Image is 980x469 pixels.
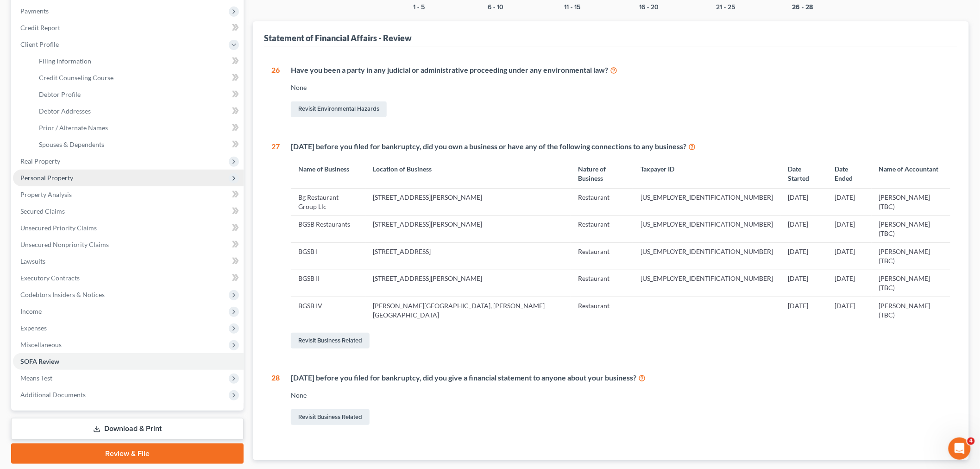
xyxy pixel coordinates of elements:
td: Bg Restaurant Group Llc [291,189,365,215]
span: Unsecured Priority Claims [20,224,97,232]
iframe: Intercom live chat [949,437,971,460]
a: Unsecured Nonpriority Claims [13,236,244,253]
button: 11 - 15 [565,4,581,11]
td: [US_EMPLOYER_IDENTIFICATION_NUMBER] [633,243,780,270]
span: Debtor Profile [39,90,81,98]
td: BGSB I [291,243,365,270]
td: [DATE] [780,189,827,215]
span: Secured Claims [20,207,65,215]
a: Executory Contracts [13,270,244,286]
th: Date Started [780,159,827,188]
div: 28 [271,373,280,427]
span: Property Analysis [20,190,72,198]
a: Debtor Addresses [31,103,244,120]
span: Credit Counseling Course [39,74,113,82]
div: None [291,83,950,92]
span: Client Profile [20,40,59,48]
a: Download & Print [11,418,244,440]
td: [STREET_ADDRESS][PERSON_NAME] [365,215,571,242]
td: [US_EMPLOYER_IDENTIFICATION_NUMBER] [633,215,780,242]
span: SOFA Review [20,357,59,365]
td: [DATE] [827,189,871,215]
td: [PERSON_NAME] (TBC) [872,189,950,215]
span: Unsecured Nonpriority Claims [20,241,109,248]
button: 21 - 25 [716,4,735,11]
th: Location of Business [365,159,571,188]
th: Taxpayer ID [633,159,780,188]
span: Real Property [20,157,60,165]
span: Debtor Addresses [39,107,91,115]
span: Miscellaneous [20,341,62,349]
th: Date Ended [827,159,871,188]
span: 4 [967,437,975,445]
a: Prior / Alternate Names [31,120,244,136]
td: [US_EMPLOYER_IDENTIFICATION_NUMBER] [633,189,780,215]
span: Additional Documents [20,391,86,399]
span: Lawsuits [20,257,45,265]
td: [DATE] [780,243,827,270]
div: [DATE] before you filed for bankruptcy, did you own a business or have any of the following conne... [291,141,950,152]
span: Personal Property [20,174,73,182]
td: [PERSON_NAME] (TBC) [872,243,950,270]
td: [DATE] [827,270,871,297]
div: Have you been a party in any judicial or administrative proceeding under any environmental law? [291,65,950,76]
button: 6 - 10 [488,4,504,11]
a: Secured Claims [13,203,244,220]
span: Means Test [20,374,52,382]
span: Credit Report [20,24,60,32]
td: [DATE] [827,243,871,270]
td: [PERSON_NAME] (TBC) [872,297,950,323]
td: [PERSON_NAME] (TBC) [872,270,950,297]
a: Revisit Business Related [291,409,370,425]
a: Debtor Profile [31,86,244,103]
button: 16 - 20 [640,4,659,11]
span: Income [20,307,42,315]
td: [DATE] [780,297,827,323]
th: Name of Accountant [872,159,950,188]
span: Spouses & Dependents [39,140,104,148]
td: [US_EMPLOYER_IDENTIFICATION_NUMBER] [633,270,780,297]
a: Unsecured Priority Claims [13,220,244,236]
th: Nature of Business [571,159,633,188]
button: 1 - 5 [414,4,425,11]
div: 26 [271,65,280,119]
a: SOFA Review [13,353,244,370]
td: Restaurant [571,270,633,297]
td: Restaurant [571,297,633,323]
a: Revisit Business Related [291,333,370,349]
td: Restaurant [571,215,633,242]
a: Credit Report [13,19,244,36]
span: Payments [20,7,49,15]
th: Name of Business [291,159,365,188]
td: [DATE] [780,270,827,297]
div: Statement of Financial Affairs - Review [264,32,412,44]
a: Credit Counseling Course [31,70,244,86]
a: Review & File [11,444,244,464]
span: Codebtors Insiders & Notices [20,291,105,298]
td: [DATE] [780,215,827,242]
span: Executory Contracts [20,274,80,282]
span: Expenses [20,324,47,332]
td: BGSB II [291,270,365,297]
td: [STREET_ADDRESS] [365,243,571,270]
td: [STREET_ADDRESS][PERSON_NAME] [365,189,571,215]
td: Restaurant [571,189,633,215]
td: [DATE] [827,215,871,242]
button: 26 - 28 [792,4,813,11]
div: None [291,391,950,400]
td: [STREET_ADDRESS][PERSON_NAME] [365,270,571,297]
a: Spouses & Dependents [31,136,244,153]
a: Lawsuits [13,253,244,270]
div: 27 [271,141,280,351]
td: BGSB Restaurants [291,215,365,242]
span: Filing Information [39,57,91,65]
td: [DATE] [827,297,871,323]
td: [PERSON_NAME] (TBC) [872,215,950,242]
a: Filing Information [31,53,244,70]
div: [DATE] before you filed for bankruptcy, did you give a financial statement to anyone about your b... [291,373,950,383]
td: Restaurant [571,243,633,270]
a: Revisit Environmental Hazards [291,101,387,117]
a: Property Analysis [13,186,244,203]
td: [PERSON_NAME][GEOGRAPHIC_DATA], [PERSON_NAME][GEOGRAPHIC_DATA] [365,297,571,323]
td: BGSB IV [291,297,365,323]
